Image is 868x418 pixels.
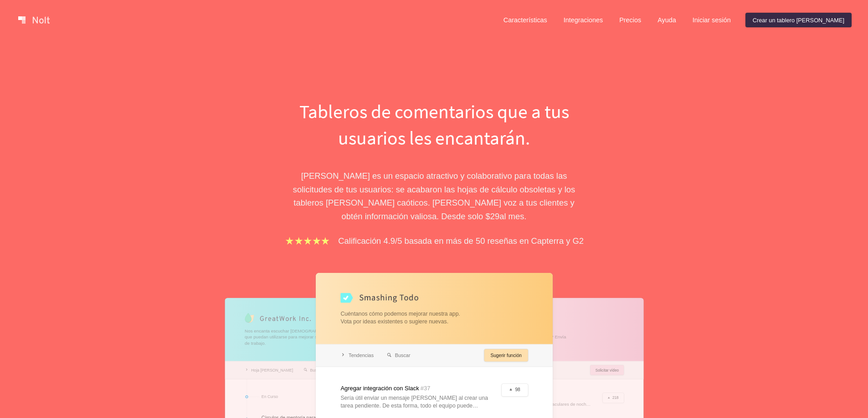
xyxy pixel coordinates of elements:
font: Calificación 4.9/5 basada en más de 50 reseñas en Capterra y G2 [338,236,584,246]
font: Iniciar sesión [693,17,731,24]
font: Tableros de comentarios que a tus usuarios les encantarán. [299,100,569,150]
font: Crear un tablero [PERSON_NAME] [753,16,844,23]
font: [PERSON_NAME] es un espacio atractivo y colaborativo para todas las solicitudes de tus usuarios: ... [293,171,575,221]
font: Ayuda [657,17,676,24]
img: stars.b067e34983.png [284,236,331,246]
font: Integraciones [564,17,603,24]
font: al mes. [499,212,526,221]
font: 29 [490,212,499,221]
font: Precios [619,17,641,24]
font: Características [503,17,547,24]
